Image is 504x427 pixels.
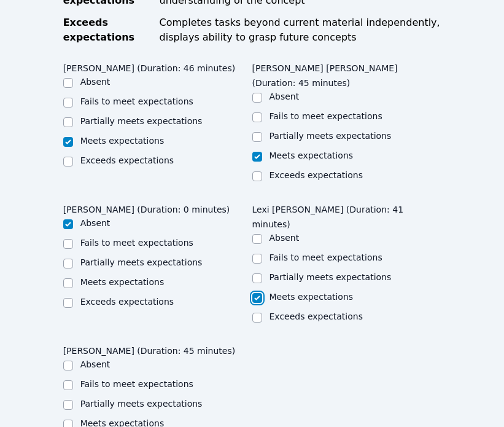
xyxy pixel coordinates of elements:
label: Absent [269,92,300,101]
label: Fails to meet expectations [269,253,382,262]
legend: Lexi [PERSON_NAME] (Duration: 41 minutes) [252,198,441,232]
legend: [PERSON_NAME] (Duration: 46 minutes) [63,57,236,76]
label: Meets expectations [269,151,354,160]
label: Absent [80,77,110,87]
label: Meets expectations [80,136,165,146]
div: Exceeds expectations [63,15,152,45]
label: Fails to meet expectations [80,379,193,389]
label: Partially meets expectations [80,116,203,126]
label: Fails to meet expectations [80,238,193,248]
label: Meets expectations [269,292,354,302]
label: Fails to meet expectations [80,96,193,106]
legend: [PERSON_NAME] (Duration: 45 minutes) [63,340,236,358]
div: Completes tasks beyond current material independently, displays ability to grasp future concepts [160,15,441,45]
label: Exceeds expectations [80,297,174,307]
label: Exceeds expectations [269,311,363,321]
label: Partially meets expectations [269,272,392,282]
label: Partially meets expectations [269,131,392,141]
label: Exceeds expectations [80,155,174,165]
label: Absent [269,233,300,243]
legend: [PERSON_NAME] [PERSON_NAME] (Duration: 45 minutes) [252,57,441,90]
label: Meets expectations [80,277,165,287]
legend: [PERSON_NAME] (Duration: 0 minutes) [63,198,230,217]
label: Exceeds expectations [269,170,363,180]
label: Fails to meet expectations [269,111,382,121]
label: Partially meets expectations [80,257,203,267]
label: Absent [80,218,110,228]
label: Partially meets expectations [80,399,203,409]
label: Absent [80,359,110,369]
